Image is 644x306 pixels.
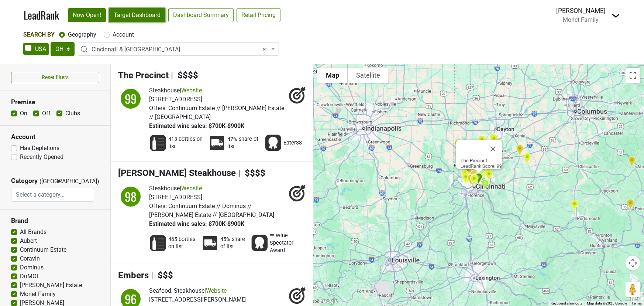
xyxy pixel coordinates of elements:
[118,86,143,111] img: quadrant_split.svg
[452,136,465,154] div: Cru Gastro Lounge
[20,153,63,161] label: Recently Opened
[467,171,481,190] div: Hyatt Regency Cincinnati
[486,130,500,148] div: Springboro Wine and Spirits
[626,68,640,83] button: Toggle fullscreen view
[149,185,180,192] span: Steakhouse
[461,158,487,163] b: The Precinct
[11,188,94,202] input: Select a category...
[587,301,627,305] span: Map data ©2025 Google
[149,134,167,152] img: Wine List
[520,150,534,168] div: Snow Hill Country Club
[220,236,246,251] span: 45% share of list
[149,287,204,294] span: Seafood, Steakhouse
[478,176,492,194] div: Coldstream Country Club
[487,131,501,149] div: Sycamore Creek Country Club
[78,42,279,56] span: Cincinnati & Southern OH
[24,7,59,23] a: LeadRank
[20,228,47,237] label: All Brands
[237,8,280,22] a: Retail Pricing
[556,6,606,16] div: [PERSON_NAME]
[149,87,180,94] span: Steakhouse
[625,153,639,171] div: Athens Country Club
[118,168,236,178] span: [PERSON_NAME] Steakhouse
[149,220,244,227] span: Estimated wine sales: $700K-$900K
[23,31,55,38] span: Search By
[459,170,472,188] div: Western Hills Country Club
[482,167,496,185] div: Terrace Park Country Club
[20,272,40,281] label: DuMOL
[484,157,498,175] div: Cappy's Craft Wine and Spirits
[263,45,266,54] span: Remove all items
[486,130,500,148] div: Dorothy Lane Market
[475,132,489,150] div: Browns Run Country Club
[11,72,99,83] button: Reset filters
[149,203,274,218] span: Continuum Estate // Dominus // [PERSON_NAME] Estate // [GEOGRAPHIC_DATA]
[149,96,202,103] span: [STREET_ADDRESS]
[467,171,481,189] div: The Cincinnatian Hotel, Curio Collection by Hilton
[513,142,527,160] div: General Denver Hotel
[631,301,642,305] a: Terms (opens in new tab)
[563,16,599,23] span: Morlet Family
[151,270,173,280] span: | $$$
[68,30,96,39] label: Geography
[149,286,247,295] div: |
[208,134,226,152] img: Percent Distributor Share
[11,98,99,106] h3: Premise
[149,234,167,252] img: Wine List
[551,301,582,306] button: Keyboard shortcuts
[270,232,302,254] span: ** Wine Spectator Award
[461,158,502,169] div: LeadRank Score: 99
[11,217,99,225] h3: Brand
[149,203,167,210] span: Offers:
[612,11,620,20] img: Dropdown Menu
[624,196,637,214] div: Tuscany Italian
[206,287,227,294] a: Website
[227,136,260,150] span: 47% share of list
[20,109,27,118] label: On
[20,144,59,153] label: Has Depletions
[201,234,219,252] img: Percent Distributor Share
[20,281,82,290] label: [PERSON_NAME] Estate
[149,105,167,112] span: Offers:
[120,88,142,110] div: 99
[467,171,481,190] div: The Westin Cincinnati
[149,184,285,193] div: |
[264,134,282,152] img: Award
[458,167,472,185] div: Bfm Wine Shop
[149,296,247,303] span: [STREET_ADDRESS][PERSON_NAME]
[181,87,202,94] a: Website
[626,256,640,271] button: Map camera controls
[20,245,66,254] label: Continuum Estate
[118,184,143,209] img: quadrant_split.svg
[42,109,51,118] label: Off
[467,170,481,188] div: Taft's Ale House
[92,45,270,54] span: Cincinnati & Southern OH
[168,136,204,150] span: 413 bottles on list
[11,177,38,185] h3: Category
[168,236,197,251] span: 465 bottles on list
[109,8,165,22] a: Target Dashboard
[568,197,581,215] div: Elks Country Club
[283,139,302,147] span: Eater38
[238,168,265,178] span: | $$$$
[484,140,502,158] button: Close
[65,109,80,118] label: Clubs
[56,178,62,185] span: ▼
[251,234,268,252] img: Award
[39,177,54,188] span: ([GEOGRAPHIC_DATA])
[149,86,285,95] div: |
[149,122,244,129] span: Estimated wine sales: $700K-$900K
[149,105,284,120] span: Continuum Estate // [PERSON_NAME] Estate // [GEOGRAPHIC_DATA]
[20,290,56,299] label: Morlet Family
[20,263,44,272] label: Dominus
[20,237,37,245] label: Aubert
[113,30,134,39] label: Account
[464,171,478,189] div: Incline Public House
[68,8,106,22] a: Now Open!
[467,171,481,189] div: Losanti
[118,70,169,81] span: The Precinct
[317,68,348,83] button: Show street map
[118,270,149,280] span: Embers
[11,133,99,141] h3: Account
[316,296,340,306] a: Open this area in Google Maps (opens a new window)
